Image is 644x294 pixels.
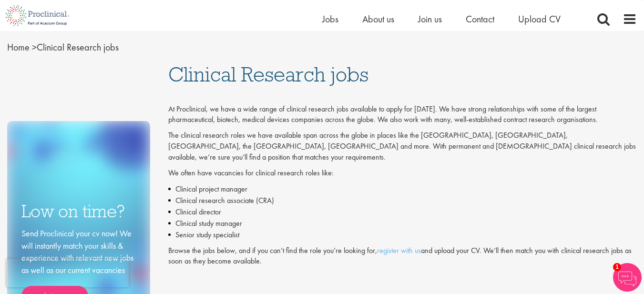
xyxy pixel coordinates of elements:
[362,13,394,25] a: About us
[168,104,637,126] p: At Proclinical, we have a wide range of clinical research jobs available to apply for [DATE]. We ...
[32,41,37,53] span: >
[168,195,637,206] li: Clinical research associate (CRA)
[7,41,119,53] span: Clinical Research jobs
[7,41,30,53] a: breadcrumb link to Home
[168,245,637,267] p: Browse the jobs below, and if you can’t find the role you’re looking for, and upload your CV. We’...
[466,13,494,25] a: Contact
[322,13,338,25] a: Jobs
[613,263,621,271] span: 1
[168,168,637,179] p: We often have vacancies for clinical research roles like:
[168,130,637,163] p: The clinical research roles we have available span across the globe in places like the [GEOGRAPHI...
[418,13,442,25] a: Join us
[168,61,368,87] span: Clinical Research jobs
[613,263,642,292] img: Chatbot
[7,259,129,287] iframe: reCAPTCHA
[168,183,637,195] li: Clinical project manager
[377,245,421,255] a: register with us
[168,229,637,241] li: Senior study specialist
[168,206,637,218] li: Clinical director
[518,13,561,25] a: Upload CV
[21,202,136,221] h3: Low on time?
[168,218,637,229] li: Clinical study manager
